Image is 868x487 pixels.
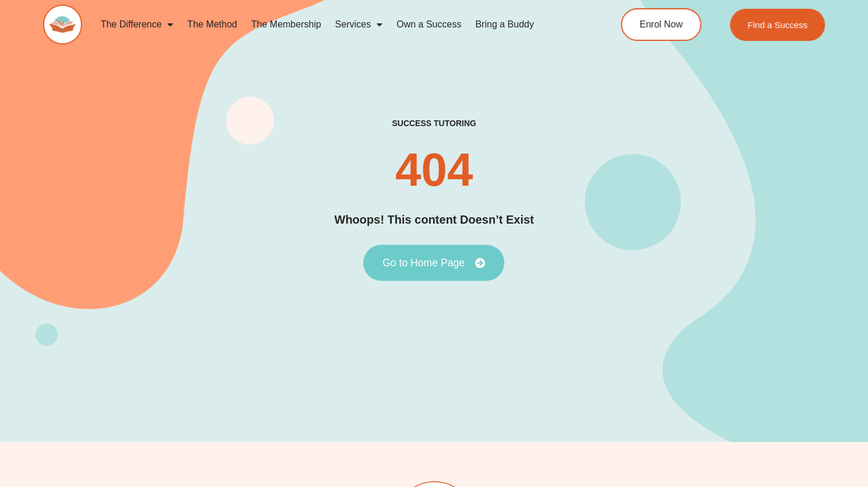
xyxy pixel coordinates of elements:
[810,431,868,487] iframe: Chat Widget
[180,11,244,38] a: The Method
[747,20,807,29] span: Find a Success
[94,11,577,38] nav: Menu
[468,11,541,38] a: Bring a Buddy
[639,20,683,29] span: Enrol Now
[389,11,468,38] a: Own a Success
[328,11,389,38] a: Services
[334,211,533,229] h2: Whoops! This content Doesn’t Exist
[382,258,465,268] span: Go to Home Page
[730,9,825,41] a: Find a Success
[392,118,476,128] h2: success tutoring
[621,8,701,41] a: Enrol Now
[395,147,473,193] h2: 404
[363,245,504,281] a: Go to Home Page
[244,11,328,38] a: The Membership
[94,11,181,38] a: The Difference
